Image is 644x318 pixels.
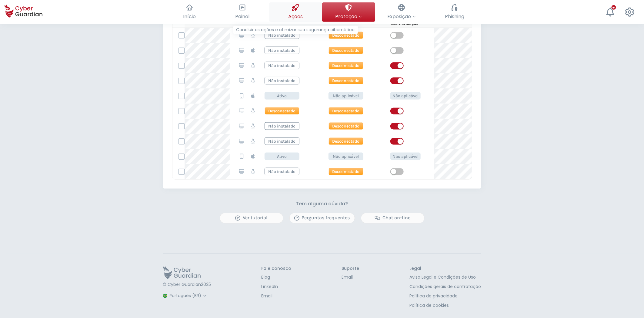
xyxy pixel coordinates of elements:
span: Não aplicável [390,92,421,100]
a: Condições gerais de contratação [410,284,481,290]
div: Perguntas frequentes [294,214,350,222]
h3: Suporte [342,266,359,272]
span: Desconectado [329,107,363,115]
a: Email [342,274,359,281]
a: Aviso Legal e Condições de Uso [410,274,481,281]
h3: Fale conosco [262,266,292,272]
span: Proteção [335,13,362,20]
a: Política de cookies [410,303,481,309]
span: Desconectado [329,122,363,130]
span: Desconectado [329,137,363,145]
p: © Cyber Guardian 2025 [163,282,211,288]
span: Não instalado [265,31,299,39]
span: Desconectado [329,62,363,69]
span: Não instalado [265,122,299,130]
a: Email [262,293,292,300]
button: Início [163,2,216,22]
span: Não instalado [265,168,299,175]
button: Chat on-line [361,213,425,224]
button: Ver tutorial [220,213,283,224]
button: Exposição [375,2,428,22]
a: Blog [262,274,292,281]
a: LinkedIn [262,284,292,290]
div: + [612,5,616,10]
span: Não instalado [265,47,299,54]
span: Não aplicável [329,92,363,100]
span: Desconectado [329,168,363,175]
button: Painel [216,2,269,22]
a: Política de privacidade [410,293,481,300]
span: Desconectado [265,107,299,115]
img: region-logo [163,294,167,298]
h3: Legal [410,266,481,272]
button: Proteção [322,2,375,22]
span: Não instalado [265,137,299,145]
div: Ver tutorial [225,214,279,222]
span: Início [183,13,196,20]
span: Phishing [445,13,464,20]
span: Não aplicável [390,153,421,160]
button: AçõesConcluir as ações e otimizar sua segurança cibernética [269,2,322,22]
span: Ações [288,13,303,20]
span: Não instalado [265,77,299,84]
span: Ativo [265,92,299,100]
span: Desconectado [329,47,363,54]
span: Ativo [265,153,299,160]
span: Não aplicável [329,153,363,160]
button: Phishing [428,2,481,22]
div: Chat on-line [366,214,420,222]
span: Painel [235,13,250,20]
button: Perguntas frequentes [289,213,355,224]
span: Desconectado [329,31,363,39]
span: Exposição [388,13,416,20]
p: Concluir as ações e otimizar sua segurança cibernética [233,26,358,34]
span: Desconectado [329,77,363,84]
h3: Tem alguma dúvida? [296,201,348,207]
span: Não instalado [265,62,299,69]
